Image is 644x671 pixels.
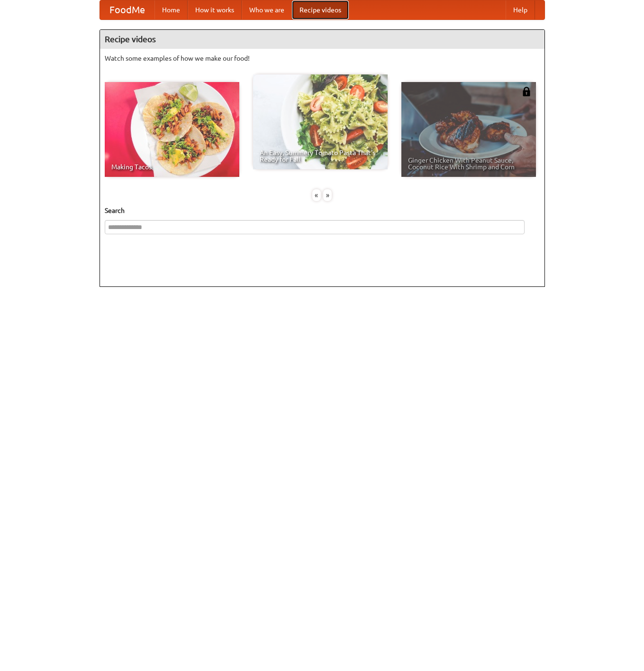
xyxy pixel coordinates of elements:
a: Recipe videos [292,0,349,19]
a: Who we are [242,0,292,19]
h5: Search [105,206,540,215]
a: How it works [188,0,242,19]
span: Making Tacos [111,164,233,170]
div: « [312,189,321,201]
img: 483408.png [522,87,531,96]
span: An Easy, Summery Tomato Pasta That's Ready for Fall [260,149,381,163]
a: Help [506,0,535,19]
a: An Easy, Summery Tomato Pasta That's Ready for Fall [253,74,388,169]
a: FoodMe [100,0,154,19]
p: Watch some examples of how we make our food! [105,54,540,63]
a: Making Tacos [105,82,239,177]
div: » [323,189,332,201]
h4: Recipe videos [100,30,544,49]
a: Home [154,0,188,19]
